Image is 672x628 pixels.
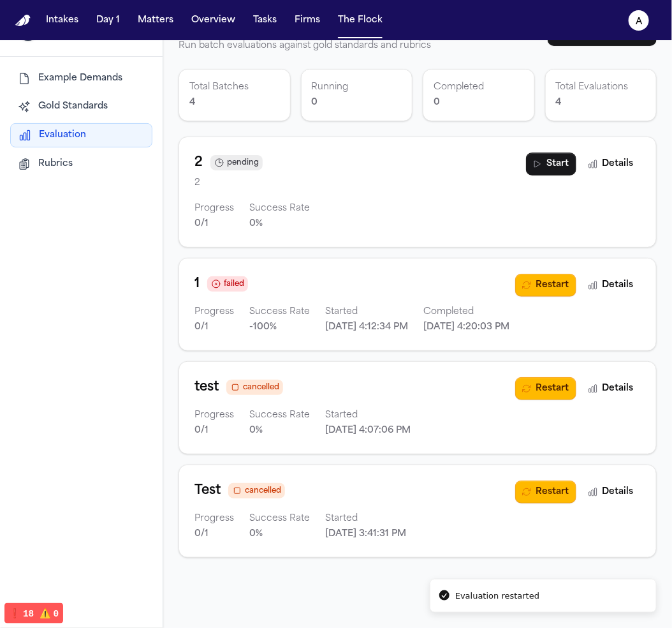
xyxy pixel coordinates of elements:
button: Details [581,153,641,176]
a: Home [15,15,31,27]
button: Matters [133,9,179,32]
h3: test [194,377,219,398]
p: Success Rate [249,304,310,320]
p: Running [312,80,402,95]
span: Example Demands [38,72,122,85]
div: failed [211,278,244,290]
p: Progress [194,511,234,527]
img: Finch Logo [15,15,31,27]
button: Details [581,274,641,297]
button: Restart [515,377,576,400]
p: Progress [194,408,234,423]
div: pending [214,156,259,169]
p: 2 [194,176,526,191]
button: Day 1 [91,9,125,32]
button: Gold Standards [10,95,152,118]
p: Progress [194,304,234,320]
h3: Test [194,481,221,501]
span: Rubrics [38,158,73,170]
button: Restart [515,274,576,297]
p: 0 / 1 [194,527,234,542]
p: [DATE] 3:41:31 PM [325,527,406,542]
button: Details [581,377,641,400]
h3: 2 [194,153,203,173]
button: Create Evaluation [548,23,657,46]
p: [DATE] 4:20:03 PM [423,320,509,335]
p: Run batch evaluations against gold standards and rubrics [179,38,431,54]
button: Restart [515,481,576,504]
p: Completed [423,304,509,320]
p: 0 % [249,216,310,232]
p: Success Rate [249,511,310,527]
h3: 1 [194,274,200,294]
button: Evaluation [10,123,152,147]
p: 0 [312,95,402,110]
p: Success Rate [249,408,310,423]
p: [DATE] 4:12:34 PM [325,320,408,335]
button: Intakes [41,9,84,32]
p: Completed [434,80,524,95]
button: Tasks [248,9,282,32]
div: cancelled [232,484,281,497]
div: Evaluation restarted [455,590,539,602]
p: [DATE] 4:07:06 PM [325,423,411,438]
button: Details [581,481,641,504]
button: Overview [186,9,240,32]
p: Success Rate [249,201,310,216]
button: Start [526,153,576,176]
button: Rubrics [10,153,152,176]
p: 0 [434,95,524,110]
span: Evaluation [39,129,86,142]
span: Gold Standards [38,100,108,113]
p: 0 / 1 [194,423,234,438]
div: cancelled [230,381,279,394]
p: Started [325,408,411,423]
p: 0 / 1 [194,216,234,232]
p: -100 % [249,320,310,335]
p: 4 [556,95,646,110]
p: Started [325,511,406,527]
p: Total Evaluations [556,80,646,95]
button: Example Demands [10,67,152,90]
button: The Flock [333,9,388,32]
p: Total Batches [189,80,280,95]
p: 4 [189,95,280,110]
p: Started [325,304,408,320]
p: 0 % [249,527,310,542]
p: 0 % [249,423,310,438]
button: Firms [289,9,325,32]
p: 0 / 1 [194,320,234,335]
p: Progress [194,201,234,216]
